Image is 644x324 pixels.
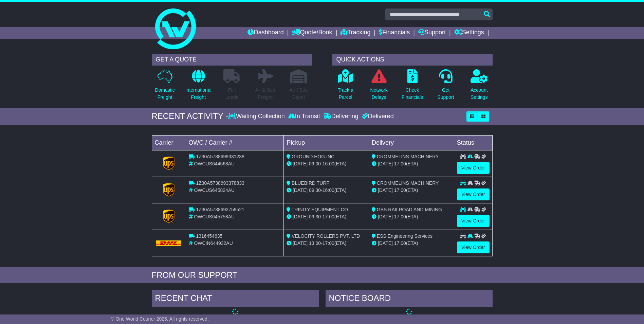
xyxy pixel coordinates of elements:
[378,240,393,246] span: [DATE]
[369,135,454,150] td: Delivery
[163,157,174,170] img: GetCarrierServiceLogo
[223,87,240,101] p: Full Loads
[323,161,334,166] span: 16:00
[194,161,235,166] span: OWCUS644568AU
[292,233,360,239] span: VELOCITY ROLLERS PVT. LTD
[309,161,321,166] span: 09:00
[377,207,442,212] span: GBS RAILROAD AND MINING
[372,160,451,167] div: (ETA)
[457,162,490,174] a: View Order
[287,187,366,194] div: - (ETA)
[372,240,451,247] div: (ETA)
[287,113,322,120] div: In Transit
[247,27,284,39] a: Dashboard
[292,180,329,186] span: BLUEBIRD TURF
[186,135,284,150] td: OWC / Carrier #
[293,240,308,246] span: [DATE]
[377,180,439,186] span: CROMMELINS MACHINERY
[323,240,334,246] span: 17:00
[287,240,366,247] div: - (ETA)
[454,27,484,39] a: Settings
[292,207,348,212] span: TRINITY EQUIPMENT CO
[194,214,235,219] span: OWCUS645758AU
[394,187,406,193] span: 17:00
[394,214,406,219] span: 17:00
[338,87,353,101] p: Track a Parcel
[196,207,244,212] span: 1Z30A5738692759521
[284,135,369,150] td: Pickup
[290,87,308,101] p: Air / Sea Depot
[111,316,209,322] span: © One World Courier 2025. All rights reserved.
[402,87,423,101] p: Check Financials
[185,69,212,105] a: InternationalFreight
[152,290,319,308] div: RECENT CHAT
[377,233,433,239] span: ESS Engineering Services
[196,233,222,239] span: 1316454635
[341,27,370,39] a: Tracking
[437,69,454,105] a: GetSupport
[152,135,186,150] td: Carrier
[194,240,233,246] span: OWCIN644932AU
[378,214,393,219] span: [DATE]
[457,241,490,253] a: View Order
[394,161,406,166] span: 17:00
[196,180,244,186] span: 1Z30A5738693378833
[163,210,174,223] img: GetCarrierServiceLogo
[293,214,308,219] span: [DATE]
[471,87,488,101] p: Account Settings
[154,69,175,105] a: DomesticFreight
[155,87,174,101] p: Domestic Freight
[337,69,354,105] a: Track aParcel
[457,215,490,227] a: View Order
[255,87,275,101] p: Air & Sea Freight
[470,69,488,105] a: AccountSettings
[152,54,312,66] div: GET A QUOTE
[379,27,410,39] a: Financials
[401,69,423,105] a: CheckFinancials
[360,113,394,120] div: Delivered
[309,240,321,246] span: 13:00
[370,69,388,105] a: NetworkDelays
[457,188,490,200] a: View Order
[322,113,360,120] div: Delivering
[370,87,387,101] p: Network Delays
[292,154,334,159] span: GROUND HOG INC
[377,154,439,159] span: CROMMELINS MACHINERY
[163,183,174,197] img: GetCarrierServiceLogo
[152,270,493,280] div: FROM OUR SUPPORT
[196,154,244,159] span: 1Z30A5738699331238
[372,213,451,220] div: (ETA)
[418,27,446,39] a: Support
[152,111,228,121] div: RECENT ACTIVITY -
[194,187,235,193] span: OWCUS645824AU
[156,240,182,246] img: DHL.png
[287,160,366,167] div: - (ETA)
[185,87,211,101] p: International Freight
[378,161,393,166] span: [DATE]
[394,240,406,246] span: 17:00
[332,54,493,66] div: QUICK ACTIONS
[326,290,493,308] div: NOTICE BOARD
[228,113,286,120] div: Waiting Collection
[309,187,321,193] span: 09:30
[293,161,308,166] span: [DATE]
[372,187,451,194] div: (ETA)
[287,213,366,220] div: - (ETA)
[454,135,492,150] td: Status
[437,87,454,101] p: Get Support
[309,214,321,219] span: 09:30
[292,27,332,39] a: Quote/Book
[323,214,334,219] span: 17:00
[323,187,334,193] span: 16:00
[378,187,393,193] span: [DATE]
[293,187,308,193] span: [DATE]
